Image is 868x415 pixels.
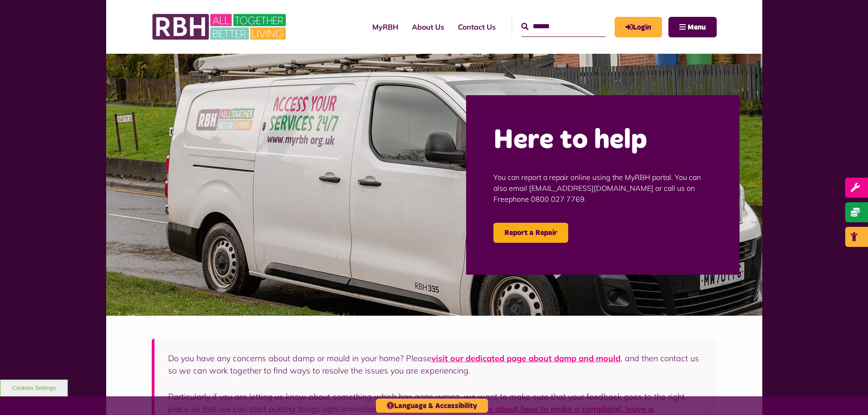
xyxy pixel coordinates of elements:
a: MyRBH [615,17,662,37]
button: Navigation [668,17,717,37]
p: You can report a repair online using the MyRBH portal. You can also email [EMAIL_ADDRESS][DOMAIN_... [493,158,712,218]
a: visit our dedicated page about damp and mould [431,353,621,364]
p: Do you have any concerns about damp or mould in your home? Please , and then contact us so we can... [168,352,703,377]
span: Menu [688,24,706,31]
a: MyRBH [365,15,405,39]
a: Contact Us [451,15,503,39]
a: About Us [405,15,451,39]
img: Repairs 6 [106,54,762,316]
iframe: Netcall Web Assistant for live chat [827,374,868,415]
img: RBH [152,9,288,45]
a: Report a Repair [493,223,568,243]
h2: Here to help [493,123,712,158]
button: Language & Accessibility [376,399,488,413]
